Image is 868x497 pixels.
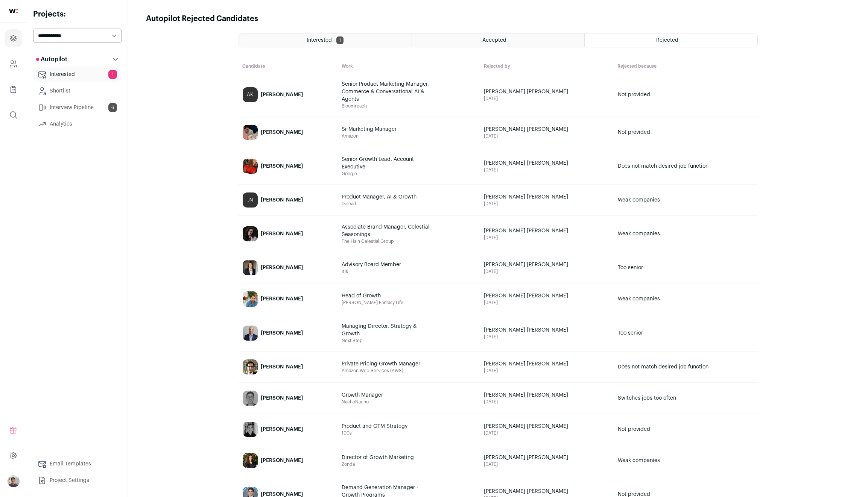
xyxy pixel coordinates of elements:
img: 271e6544049d9241306171947adf4e0c1088ec0a4f8f83f4bef6c8ce698414dd [243,326,258,341]
a: Projects [5,29,22,47]
span: Rejected [656,38,678,43]
span: The Hain Celestial Group [342,238,476,244]
span: Sr Marketing Manager [342,126,432,133]
th: Work [338,59,480,73]
img: 51c7948a8e5ac5b5b61b08072463d7548d2e5ded6fdba2da80f26c847675a66d.png [243,125,258,140]
span: Private Pricing Growth Manager [342,360,432,368]
button: Autopilot [33,52,122,67]
span: Interested [307,38,332,43]
img: a0a9fb82c21038022e5ec99f198c0693d7fceeca29ac252801e08ce34b8c841e [243,422,258,437]
h2: Projects: [33,9,122,20]
span: Google [342,171,476,177]
span: [DATE] [484,430,610,436]
span: 100s [342,430,476,436]
a: AK [PERSON_NAME] [239,73,338,116]
span: [DATE] [484,133,610,139]
a: Interested1 [33,67,122,82]
span: [PERSON_NAME] [PERSON_NAME] [484,454,610,461]
img: c50be23e3761a460d6a26d4fc010ddd72aaa74f9119474539a08e4e2b7466112.jpg [243,453,258,468]
div: [PERSON_NAME] [261,457,303,464]
a: Company and ATS Settings [5,55,22,73]
img: da533c0d14115c72a48eb919ca08ee41b4874e610bd317117faa4e43331e256b.jpg [243,159,258,174]
a: Weak companies [614,445,757,476]
img: 3a8c353223522eb80a95d950ccaf3aec387ba1e6298e472d356912c74bfc4478.jpg [243,226,258,241]
span: Iris [342,268,476,274]
img: wellfound-shorthand-0d5821cbd27db2630d0214b213865d53afaa358527fdda9d0ea32b1df1b89c2c.svg [9,9,18,13]
span: 1 [336,36,344,44]
span: [PERSON_NAME] [PERSON_NAME] [484,261,610,268]
h1: Autopilot Rejected Candidates [146,14,258,24]
a: Does not match desired job function [614,352,757,382]
a: Switches jobs too often [614,383,757,413]
div: [PERSON_NAME] [261,329,303,337]
a: Not provided [614,73,757,116]
span: [PERSON_NAME] [PERSON_NAME] [484,159,610,167]
a: Too senior [614,253,757,283]
span: [PERSON_NAME] [PERSON_NAME] [484,423,610,430]
span: Associate Brand Manager, Celestial Seasonings [342,223,432,238]
span: Dolead [342,201,476,207]
div: AK [243,87,258,102]
div: [PERSON_NAME] [261,230,303,238]
span: Managing Director, Strategy & Growth [342,323,432,338]
a: JN [PERSON_NAME] [239,185,338,215]
span: [DATE] [484,461,610,467]
span: [DATE] [484,300,610,306]
span: [PERSON_NAME] [PERSON_NAME] [484,360,610,368]
a: [PERSON_NAME] [239,216,338,252]
span: Zonda [342,461,476,467]
div: [PERSON_NAME] [261,394,303,402]
span: [PERSON_NAME] Fantasy Life [342,300,476,306]
img: 57fd640831fc2f942fa7260666c69042f758ce6693e1e9659b4c6b249fca040a.jpg [243,359,258,374]
a: Email Templates [33,456,122,471]
a: Accepted [412,33,584,47]
span: [PERSON_NAME] [PERSON_NAME] [484,126,610,133]
span: [DATE] [484,368,610,374]
span: Advisory Board Member [342,261,432,268]
img: c7de22db469fde77e5840f501dbd1d816a5cc5ade4817eecc100493a870b713d.jpg [243,291,258,307]
span: [PERSON_NAME] [PERSON_NAME] [484,88,610,95]
span: [DATE] [484,399,610,405]
span: Senior Product Marketing Manager, Commerce & Conversational AI & Agents [342,80,432,103]
a: Project Settings [33,473,122,488]
a: Company Lists [5,80,22,98]
span: Amazon Web Services (AWS) [342,368,476,374]
span: [PERSON_NAME] [PERSON_NAME] [484,227,610,235]
span: [PERSON_NAME] [PERSON_NAME] [484,488,610,495]
span: Accepted [482,38,506,43]
div: [PERSON_NAME] [261,363,303,371]
div: [PERSON_NAME] [261,129,303,136]
a: Weak companies [614,216,757,252]
div: [PERSON_NAME] [261,295,303,303]
span: [DATE] [484,268,610,274]
a: Weak companies [614,284,757,314]
th: Rejected because [614,59,757,73]
a: [PERSON_NAME] [239,284,338,314]
span: [DATE] [484,167,610,173]
a: Interview Pipeline6 [33,100,122,115]
a: [PERSON_NAME] [239,315,338,351]
span: [DATE] [484,201,610,207]
button: Open dropdown [8,475,20,487]
span: Product and GTM Strategy [342,423,432,430]
a: [PERSON_NAME] [239,117,338,147]
a: [PERSON_NAME] [239,148,338,184]
span: [DATE] [484,235,610,241]
span: Amazon [342,133,476,139]
a: Does not match desired job function [614,148,757,184]
a: [PERSON_NAME] [239,383,338,413]
img: cbef1a46dc3cdd4d8898b5698cd1e5423e37f9301060bec58c6055d0fe5b0c08 [243,391,258,406]
span: Head of Growth [342,292,432,300]
p: Autopilot [36,55,67,64]
a: [PERSON_NAME] [239,352,338,382]
a: Analytics [33,117,122,132]
th: Candidate [239,59,338,73]
a: Too senior [614,315,757,351]
div: [PERSON_NAME] [261,91,303,98]
a: [PERSON_NAME] [239,253,338,283]
span: [PERSON_NAME] [PERSON_NAME] [484,193,610,201]
div: [PERSON_NAME] [261,426,303,433]
a: Shortlist [33,83,122,98]
span: [PERSON_NAME] [PERSON_NAME] [484,326,610,334]
a: [PERSON_NAME] [239,414,338,444]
